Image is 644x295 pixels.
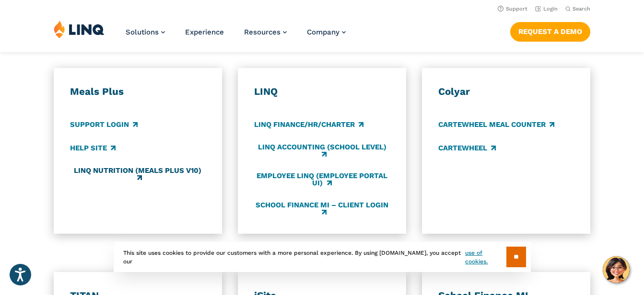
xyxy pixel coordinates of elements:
[565,5,590,12] button: Open Search Bar
[603,256,630,283] button: Hello, have a question? Let’s chat.
[438,120,554,130] a: CARTEWHEEL Meal Counter
[510,20,590,41] nav: Button Navigation
[54,20,105,38] img: LINQ | K‑12 Software
[114,242,531,272] div: This site uses cookies to provide our customers with a more personal experience. By using [DOMAIN...
[70,85,206,98] h3: Meals Plus
[126,28,165,36] a: Solutions
[307,28,346,36] a: Company
[70,167,206,182] a: LINQ Nutrition (Meals Plus v10)
[254,143,390,159] a: LINQ Accounting (school level)
[185,28,224,36] a: Experience
[70,143,116,154] a: Help Site
[244,28,287,36] a: Resources
[573,6,590,12] span: Search
[510,22,590,41] a: Request a Demo
[254,172,390,188] a: Employee LINQ (Employee Portal UI)
[438,85,574,98] h3: Colyar
[70,120,138,130] a: Support Login
[254,201,390,216] a: School Finance MI – Client Login
[244,28,281,36] span: Resources
[498,6,527,12] a: Support
[126,28,159,36] span: Solutions
[254,85,390,98] h3: LINQ
[126,20,346,52] nav: Primary Navigation
[535,6,558,12] a: Login
[307,28,340,36] span: Company
[254,120,363,130] a: LINQ Finance/HR/Charter
[438,143,496,154] a: CARTEWHEEL
[465,249,506,266] a: use of cookies.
